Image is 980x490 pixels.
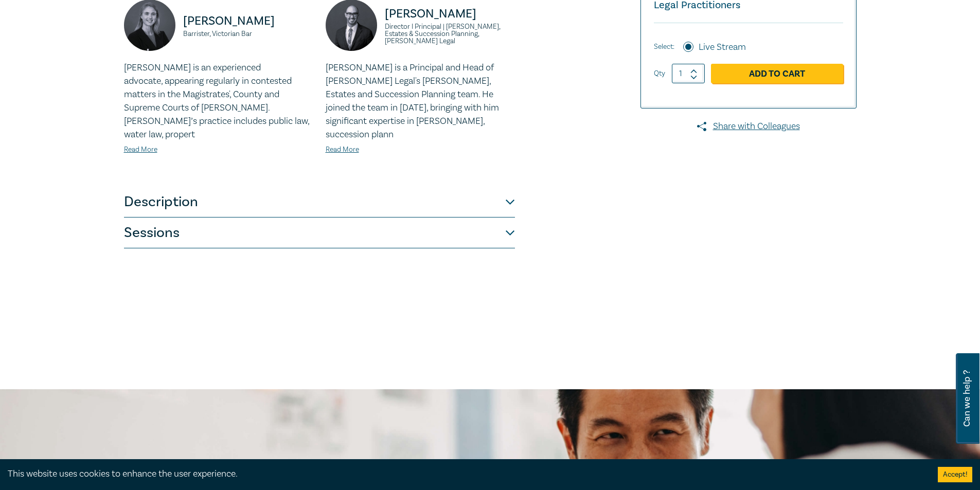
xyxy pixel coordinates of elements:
[962,359,972,438] span: Can we help ?
[124,217,515,248] button: Sessions
[711,64,843,83] a: Add to Cart
[385,23,515,45] small: Director I Principal | [PERSON_NAME], Estates & Succession Planning, [PERSON_NAME] Legal
[672,64,705,83] input: 1
[124,145,157,154] a: Read More
[183,30,313,38] small: Barrister, Victorian Bar
[326,145,359,154] a: Read More
[699,41,746,54] label: Live Stream
[654,68,665,79] label: Qty
[8,467,922,481] div: This website uses cookies to enhance the user experience.
[654,41,674,52] span: Select:
[640,120,857,133] a: Share with Colleagues
[124,61,313,141] p: [PERSON_NAME] is an experienced advocate, appearing regularly in contested matters in the Magistr...
[124,187,515,217] button: Description
[938,467,972,482] button: Accept cookies
[326,61,515,141] p: [PERSON_NAME] is a Principal and Head of [PERSON_NAME] Legal's [PERSON_NAME], Estates and Success...
[385,6,515,22] p: [PERSON_NAME]
[183,13,313,29] p: [PERSON_NAME]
